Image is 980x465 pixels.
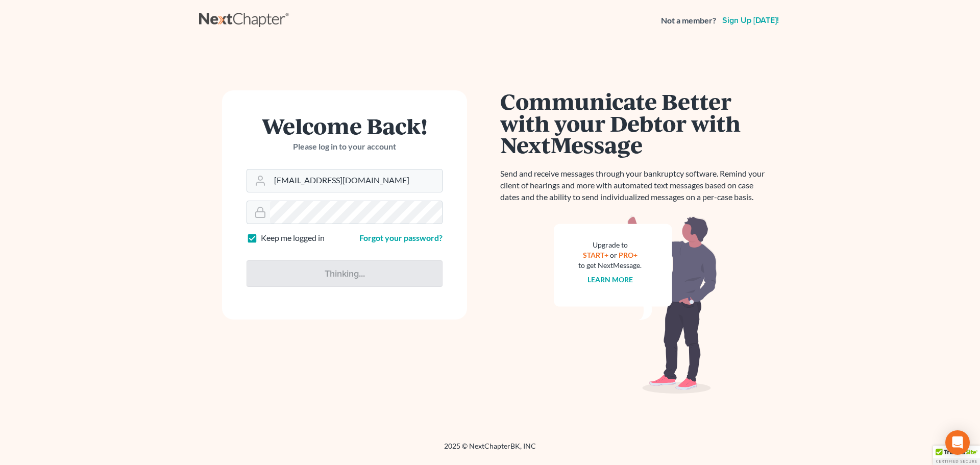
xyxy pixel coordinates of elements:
h1: Communicate Better with your Debtor with NextMessage [500,90,771,156]
div: TrustedSite Certified [933,446,980,465]
input: Thinking... [247,260,443,287]
h1: Welcome Back! [247,115,443,137]
span: or [610,251,617,259]
div: Open Intercom Messenger [945,430,970,455]
div: Upgrade to [578,240,642,250]
input: Email Address [270,169,442,192]
strong: Not a member? [661,15,716,27]
img: nextmessage_bg-59042aed3d76b12b5cd301f8e5b87938c9018125f34e5fa2b7a6b67550977c72.svg [554,215,717,394]
div: 2025 © NextChapterBK, INC [199,441,781,459]
div: to get NextMessage. [578,260,642,271]
a: START+ [583,251,608,259]
p: Please log in to your account [247,141,443,153]
label: Keep me logged in [261,232,325,244]
a: Sign up [DATE]! [720,16,781,25]
a: Learn more [587,275,633,284]
a: PRO+ [619,251,638,259]
p: Send and receive messages through your bankruptcy software. Remind your client of hearings and mo... [500,168,771,203]
a: Forgot your password? [359,233,443,242]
